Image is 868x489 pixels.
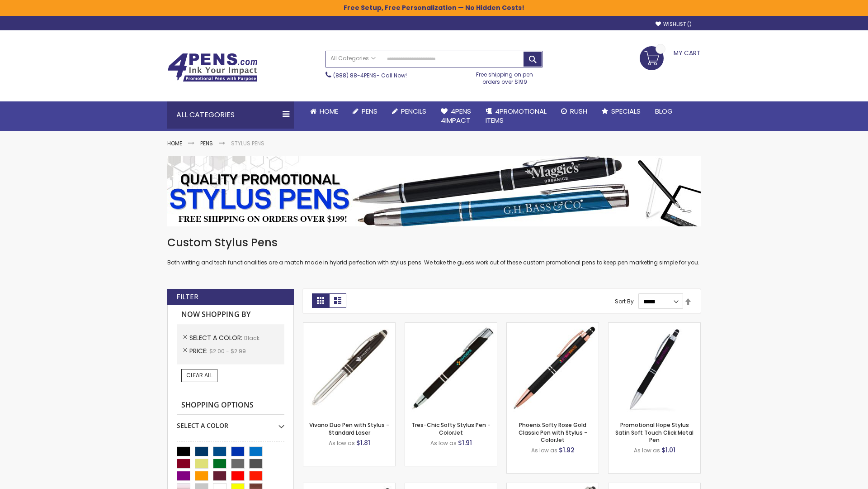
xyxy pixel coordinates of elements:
img: Vivano Duo Pen with Stylus - Standard Laser-Black [303,323,395,415]
a: Pens [200,139,213,147]
span: As low as [531,446,557,454]
h1: Custom Stylus Pens [167,235,701,250]
img: Tres-Chic Softy Stylus Pen - ColorJet-Black [405,323,497,415]
a: Blog [648,101,680,121]
span: As low as [329,439,355,447]
span: Select A Color [189,333,244,342]
a: Vivano Duo Pen with Stylus - Standard Laser-Black [303,322,395,330]
a: Rush [554,101,594,121]
strong: Grid [312,293,329,308]
label: Sort By [615,297,634,305]
span: Specials [611,106,641,116]
a: 4Pens4impact [434,101,478,131]
a: Specials [594,101,648,121]
span: All Categories [330,55,376,62]
span: $1.92 [559,446,575,455]
span: Home [320,106,338,116]
span: Pencils [401,106,426,116]
img: Promotional Hope Stylus Satin Soft Touch Click Metal Pen-Black [609,323,700,415]
div: All Categories [167,101,294,129]
span: As low as [430,439,457,447]
img: Phoenix Softy Rose Gold Classic Pen with Stylus - ColorJet-Black [507,323,599,415]
span: Clear All [186,371,212,379]
div: Both writing and tech functionalities are a match made in hybrid perfection with stylus pens. We ... [167,235,701,267]
a: Clear All [181,369,217,382]
span: - Call Now! [333,72,407,79]
strong: Shopping Options [177,396,284,415]
span: Rush [570,106,587,116]
span: $1.01 [661,446,675,455]
span: Black [244,334,259,342]
a: Wishlist [656,21,692,28]
a: 4PROMOTIONALITEMS [478,101,554,131]
span: $2.00 - $2.99 [209,347,246,355]
img: 4Pens Custom Pens and Promotional Products [167,53,258,82]
span: $1.81 [356,438,370,447]
span: 4Pens 4impact [441,106,471,125]
img: Stylus Pens [167,156,701,226]
strong: Filter [176,292,198,302]
a: Home [167,139,182,147]
span: $1.91 [458,438,472,447]
a: Home [303,101,345,121]
a: Pens [345,101,385,121]
span: As low as [634,446,660,454]
a: Tres-Chic Softy Stylus Pen - ColorJet [411,421,491,436]
strong: Now Shopping by [177,305,284,324]
a: Phoenix Softy Rose Gold Classic Pen with Stylus - ColorJet-Black [507,322,599,330]
span: Pens [362,106,377,116]
div: Select A Color [177,415,284,430]
a: Phoenix Softy Rose Gold Classic Pen with Stylus - ColorJet [519,421,587,443]
span: Price [189,346,209,355]
a: Vivano Duo Pen with Stylus - Standard Laser [309,421,389,436]
a: Tres-Chic Softy Stylus Pen - ColorJet-Black [405,322,497,330]
a: (888) 88-4PENS [333,72,377,79]
strong: Stylus Pens [231,139,264,147]
a: Pencils [385,101,434,121]
a: Promotional Hope Stylus Satin Soft Touch Click Metal Pen [615,421,693,443]
span: 4PROMOTIONAL ITEMS [486,106,547,125]
div: Free shipping on pen orders over $199 [467,67,543,86]
span: Blog [655,106,673,116]
a: Promotional Hope Stylus Satin Soft Touch Click Metal Pen-Black [609,322,700,330]
a: All Categories [326,51,380,66]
